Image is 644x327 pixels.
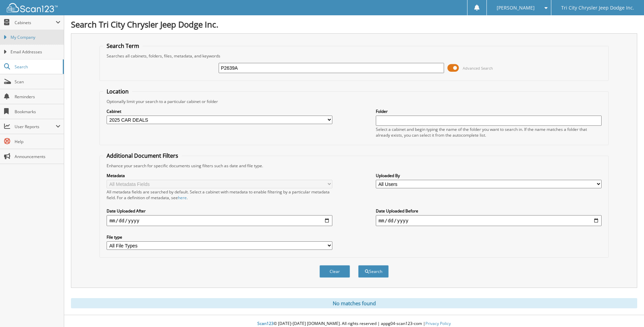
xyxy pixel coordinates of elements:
span: Help [15,139,60,144]
input: end [376,215,602,226]
label: Cabinet [107,108,332,114]
div: Searches all cabinets, folders, files, metadata, and keywords [103,53,605,59]
span: Tri City Chrysler Jeep Dodge Inc. [561,6,634,10]
a: Privacy Policy [425,321,451,326]
span: [PERSON_NAME] [497,6,535,10]
label: Metadata [107,173,332,178]
label: Date Uploaded Before [376,208,602,214]
label: File type [107,234,332,240]
span: User Reports [15,124,56,130]
input: start [107,215,332,226]
span: Scan [15,79,60,85]
a: here [178,195,187,201]
div: All metadata fields are searched by default. Select a cabinet with metadata to enable filtering b... [107,189,332,201]
span: Advanced Search [463,66,493,71]
span: Reminders [15,94,60,100]
div: Optionally limit your search to a particular cabinet or folder [103,99,605,104]
img: scan123-logo-white.svg [7,3,58,12]
span: Cabinets [15,20,56,25]
legend: Location [103,88,132,95]
iframe: Chat Widget [610,294,644,327]
label: Uploaded By [376,173,602,178]
label: Folder [376,108,602,114]
h1: Search Tri City Chrysler Jeep Dodge Inc. [71,19,637,30]
div: No matches found [71,298,637,308]
span: Announcements [15,154,60,159]
span: Scan123 [257,321,274,326]
div: Enhance your search for specific documents using filters such as date and file type. [103,163,605,169]
button: Clear [319,265,350,278]
label: Date Uploaded After [107,208,332,214]
div: Select a cabinet and begin typing the name of the folder you want to search in. If the name match... [376,126,602,138]
span: My Company [11,34,60,40]
span: Email Addresses [11,49,60,55]
button: Search [358,265,389,278]
legend: Search Term [103,42,143,50]
span: Bookmarks [15,109,60,115]
span: Search [15,64,59,70]
legend: Additional Document Filters [103,152,182,159]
